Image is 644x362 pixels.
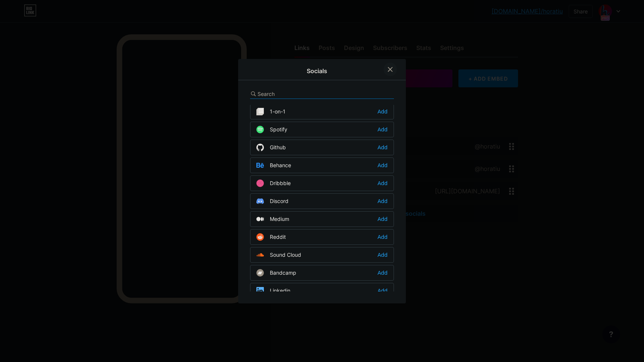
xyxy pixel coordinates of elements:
[256,233,286,241] div: Reddit
[256,144,286,151] div: Github
[378,233,388,241] div: Add
[378,144,388,151] div: Add
[378,108,388,115] div: Add
[256,251,301,259] div: Sound Cloud
[258,90,340,98] input: Search
[378,197,388,205] div: Add
[378,162,388,169] div: Add
[378,180,388,187] div: Add
[256,269,296,277] div: Bandcamp
[378,287,388,294] div: Add
[256,287,290,294] div: Linkedin
[256,126,287,133] div: Spotify
[256,162,291,169] div: Behance
[256,108,285,115] div: 1-on-1
[307,66,327,75] div: Socials
[378,251,388,259] div: Add
[378,215,388,223] div: Add
[256,197,288,205] div: Discord
[256,180,291,187] div: Dribbble
[378,269,388,277] div: Add
[378,126,388,133] div: Add
[256,215,289,223] div: Medium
